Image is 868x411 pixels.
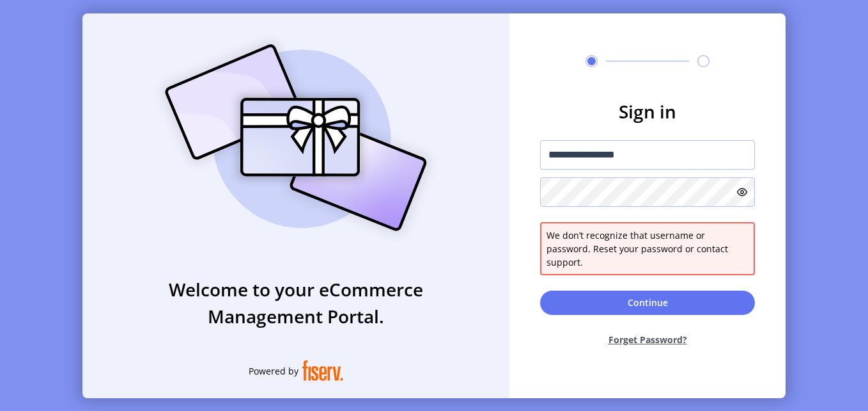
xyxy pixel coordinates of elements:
[546,229,748,269] span: We don’t recognize that username or password. Reset your password or contact support.
[146,30,446,245] img: card_Illustration.svg
[540,323,755,357] button: Forget Password?
[249,364,298,378] span: Powered by
[82,276,509,330] h3: Welcome to your eCommerce Management Portal.
[540,98,755,125] h3: Sign in
[540,291,755,315] button: Continue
